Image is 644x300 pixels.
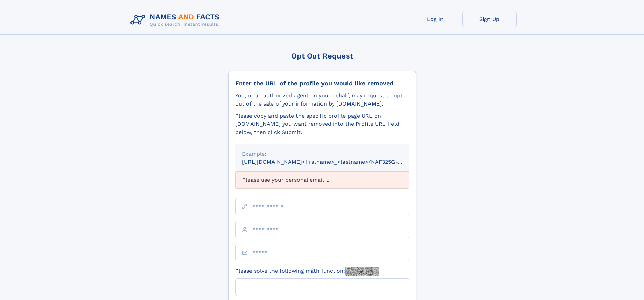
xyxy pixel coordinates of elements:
small: [URL][DOMAIN_NAME]<firstname>_<lastname>/NAF325G-xxxxxxxx [242,159,422,165]
label: Please solve the following math function: [235,267,379,276]
a: Log In [408,11,462,27]
a: Sign Up [462,11,517,27]
div: Please copy and paste the specific profile page URL on [DOMAIN_NAME] you want removed into the Pr... [235,112,409,136]
div: You, or an authorized agent on your behalf, may request to opt-out of the sale of your informatio... [235,92,409,108]
div: Enter the URL of the profile you would like removed [235,79,409,87]
img: Logo Names and Facts [128,11,225,29]
div: Opt Out Request [228,52,416,60]
div: Example: [242,150,402,158]
div: Please use your personal email ... [235,171,409,188]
